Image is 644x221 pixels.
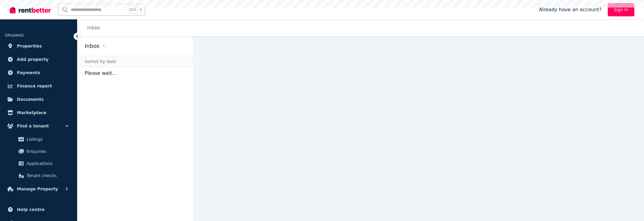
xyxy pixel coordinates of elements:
span: Finance report [17,82,52,90]
a: Sign In [608,3,634,16]
button: Find a tenant [5,120,72,132]
a: Enquiries [7,145,70,157]
span: ORGANISE [5,33,24,38]
span: Tenant checks [27,172,67,179]
span: Applications [27,160,67,167]
a: Tenant checks [7,170,70,182]
span: Already have an account? [539,6,602,13]
span: Listings [27,136,67,143]
span: Marketplace [17,109,46,116]
span: Documents [17,96,44,103]
a: Properties [5,40,72,52]
a: Add property [5,53,72,65]
span: k [140,7,142,12]
a: Help centre [5,203,72,216]
a: Listings [7,133,70,145]
span: Find a tenant [17,122,49,130]
span: Properties [17,42,42,50]
a: Payments [5,67,72,79]
img: RentBetter [10,5,51,14]
div: Sorted by date [77,56,193,67]
h2: Inbox [85,42,99,50]
a: Finance report [5,80,72,92]
a: Applications [7,157,70,170]
span: Manage Property [17,185,58,193]
a: Documents [5,93,72,105]
button: Manage Property [5,183,72,195]
p: Please wait... [77,67,193,79]
nav: Breadcrumb [77,19,108,36]
span: Help centre [17,206,45,213]
a: Inbox [87,25,100,31]
span: Add property [17,56,49,63]
span: Enquiries [27,148,67,155]
span: Ctrl [128,6,137,14]
span: Payments [17,69,40,76]
a: Marketplace [5,107,72,119]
